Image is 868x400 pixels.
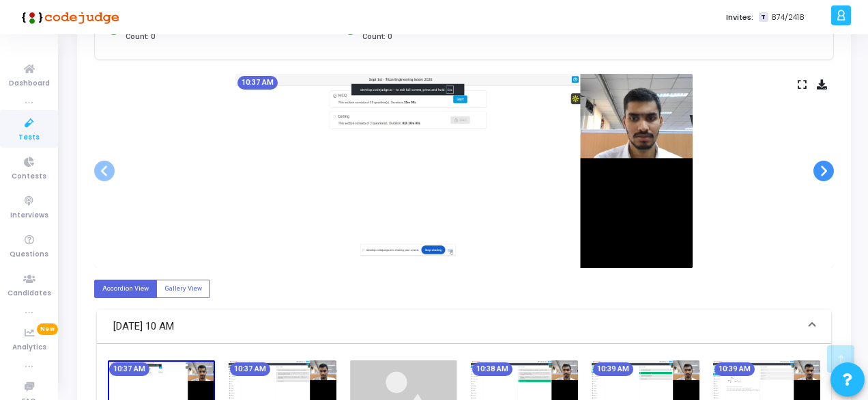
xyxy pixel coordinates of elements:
[726,12,753,23] label: Invites:
[10,249,48,261] span: Questions
[109,362,149,376] mat-chip: 10:37 AM
[37,323,58,335] span: New
[12,342,46,354] span: Analytics
[230,362,270,376] mat-chip: 10:37 AM
[10,210,48,222] span: Interviews
[237,76,278,90] mat-chip: 10:37 AM
[362,31,392,43] span: Count: 0
[759,12,768,23] span: T
[12,171,46,183] span: Contests
[126,31,155,43] span: Count: 0
[17,3,119,31] img: logo
[156,280,210,298] label: Gallery View
[8,288,51,299] span: Candidates
[714,362,755,376] mat-chip: 10:39 AM
[235,74,693,268] img: screenshot-1756703235736.jpeg
[593,362,633,376] mat-chip: 10:39 AM
[113,319,798,334] mat-panel-title: [DATE] 10 AM
[9,78,50,90] span: Dashboard
[97,310,831,344] mat-expansion-panel-header: [DATE] 10 AM
[771,12,805,23] span: 874/2418
[18,132,40,144] span: Tests
[472,362,512,376] mat-chip: 10:38 AM
[94,280,157,298] label: Accordion View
